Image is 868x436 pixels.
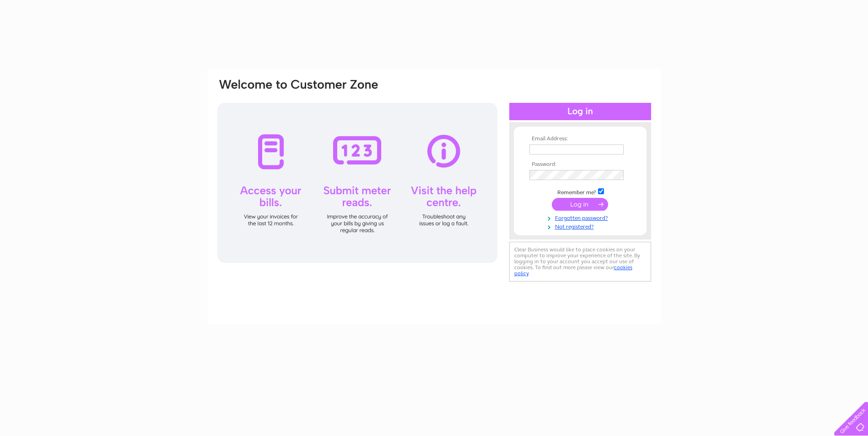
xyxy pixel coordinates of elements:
[527,136,633,142] th: Email Address:
[527,161,633,168] th: Password:
[552,198,608,211] input: Submit
[529,222,633,230] a: Not registered?
[529,213,633,222] a: Forgotten password?
[514,264,632,276] a: cookies policy
[527,187,633,196] td: Remember me?
[509,242,651,282] div: Clear Business would like to place cookies on your computer to improve your experience of the sit...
